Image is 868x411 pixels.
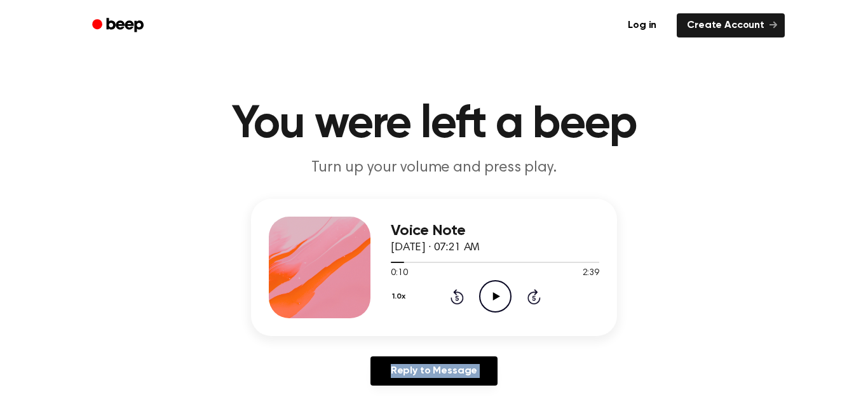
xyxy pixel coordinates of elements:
span: [DATE] · 07:21 AM [391,242,480,253]
h3: Voice Note [391,222,599,239]
button: 1.0x [391,286,410,307]
h1: You were left a beep [109,102,759,147]
a: Log in [615,11,669,40]
a: Reply to Message [370,356,498,386]
p: Turn up your volume and press play. [190,158,678,179]
span: 2:39 [583,267,599,280]
a: Beep [83,13,155,38]
a: Create Account [677,13,785,37]
span: 0:10 [391,267,407,280]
